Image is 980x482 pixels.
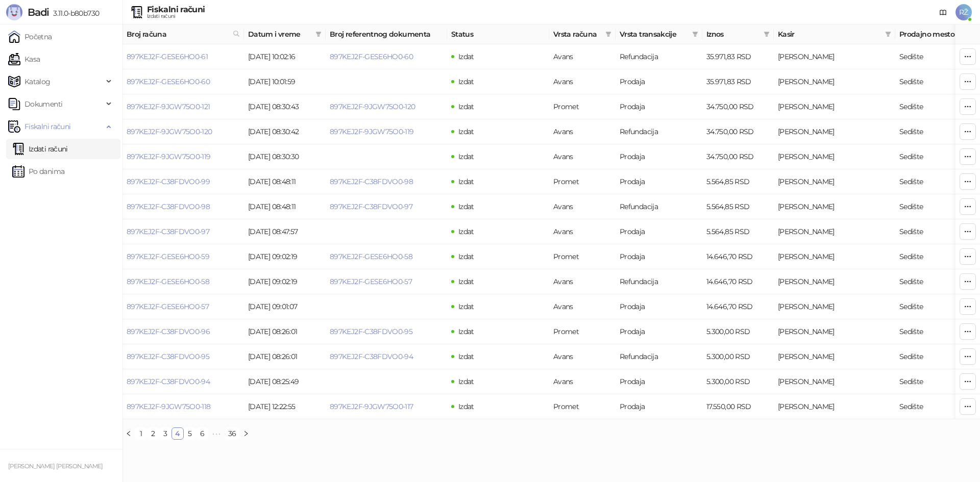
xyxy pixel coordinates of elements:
[147,6,205,14] div: Fiskalni računi
[549,144,616,169] td: Avans
[122,369,244,394] td: 897KEJ2F-C38FDVO0-94
[458,352,474,361] span: Izdat
[549,169,616,194] td: Promet
[127,152,211,161] a: 897KEJ2F-9JGW75O0-119
[447,24,549,44] th: Status
[330,52,413,61] a: 897KEJ2F-GESE6HO0-60
[702,69,774,94] td: 35.971,83 RSD
[692,31,698,37] span: filter
[702,394,774,419] td: 17.550,00 RSD
[549,219,616,244] td: Avans
[553,29,601,40] span: Vrsta računa
[122,44,244,69] td: 897KEJ2F-GESE6HO0-61
[240,427,252,440] li: Sledeća strana
[616,119,702,144] td: Refundacija
[171,427,184,440] li: 4
[774,169,895,194] td: Radmilo Živanović
[762,27,772,42] span: filter
[243,430,249,437] span: right
[458,277,474,286] span: Izdat
[127,352,209,361] a: 897KEJ2F-C38FDVO0-95
[122,24,244,44] th: Broj računa
[244,319,326,344] td: [DATE] 08:26:01
[49,9,99,18] span: 3.11.0-b80b730
[8,463,103,470] small: [PERSON_NAME] [PERSON_NAME]
[702,244,774,269] td: 14.646,70 RSD
[702,144,774,169] td: 34.750,00 RSD
[774,94,895,119] td: Radmilo Živanović
[616,69,702,94] td: Prodaja
[24,94,62,114] span: Dokumenti
[313,27,324,42] span: filter
[458,77,474,86] span: Izdat
[127,252,209,261] a: 897KEJ2F-GESE6HO0-59
[326,24,447,44] th: Broj referentnog dokumenta
[549,394,616,419] td: Promet
[122,394,244,419] td: 897KEJ2F-9JGW75O0-118
[616,344,702,369] td: Refundacija
[147,427,159,440] li: 2
[127,402,211,411] a: 897KEJ2F-9JGW75O0-118
[244,344,326,369] td: [DATE] 08:26:01
[549,44,616,69] td: Avans
[616,269,702,294] td: Refundacija
[616,94,702,119] td: Prodaja
[197,428,208,439] a: 6
[127,327,210,336] a: 897KEJ2F-C38FDVO0-96
[127,302,209,311] a: 897KEJ2F-GESE6HO0-57
[774,194,895,219] td: Radmilo Živanović
[244,144,326,169] td: [DATE] 08:30:30
[12,139,68,159] a: Izdati računi
[122,269,244,294] td: 897KEJ2F-GESE6HO0-58
[240,427,252,440] button: right
[702,94,774,119] td: 34.750,00 RSD
[244,169,326,194] td: [DATE] 08:48:11
[458,302,474,311] span: Izdat
[135,427,147,440] li: 1
[122,344,244,369] td: 897KEJ2F-C38FDVO0-95
[122,69,244,94] td: 897KEJ2F-GESE6HO0-60
[616,244,702,269] td: Prodaja
[8,49,40,69] a: Kasa
[616,144,702,169] td: Prodaja
[122,427,135,440] button: left
[702,219,774,244] td: 5.564,85 RSD
[458,127,474,136] span: Izdat
[774,119,895,144] td: Radmilo Živanović
[549,244,616,269] td: Promet
[616,44,702,69] td: Refundacija
[127,102,210,111] a: 897KEJ2F-9JGW75O0-121
[702,119,774,144] td: 34.750,00 RSD
[135,428,146,439] a: 1
[122,119,244,144] td: 897KEJ2F-9JGW75O0-120
[122,169,244,194] td: 897KEJ2F-C38FDVO0-99
[549,194,616,219] td: Avans
[127,77,210,86] a: 897KEJ2F-GESE6HO0-60
[702,194,774,219] td: 5.564,85 RSD
[244,294,326,319] td: [DATE] 09:01:07
[549,294,616,319] td: Avans
[603,27,614,42] span: filter
[184,428,195,439] a: 5
[172,428,183,439] a: 4
[244,219,326,244] td: [DATE] 08:47:57
[122,294,244,319] td: 897KEJ2F-GESE6HO0-57
[184,427,196,440] li: 5
[24,116,70,137] span: Fiskalni računi
[244,44,326,69] td: [DATE] 10:02:16
[764,31,770,37] span: filter
[127,29,229,40] span: Broj računa
[160,428,171,439] a: 3
[330,177,413,186] a: 897KEJ2F-C38FDVO0-98
[774,244,895,269] td: Radmilo Živanović
[774,144,895,169] td: Radmilo Živanović
[208,427,225,440] span: •••
[225,427,240,440] li: 36
[315,31,322,37] span: filter
[122,194,244,219] td: 897KEJ2F-C38FDVO0-98
[702,369,774,394] td: 5.300,00 RSD
[330,402,413,411] a: 897KEJ2F-9JGW75O0-117
[159,427,171,440] li: 3
[458,102,474,111] span: Izdat
[690,27,700,42] span: filter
